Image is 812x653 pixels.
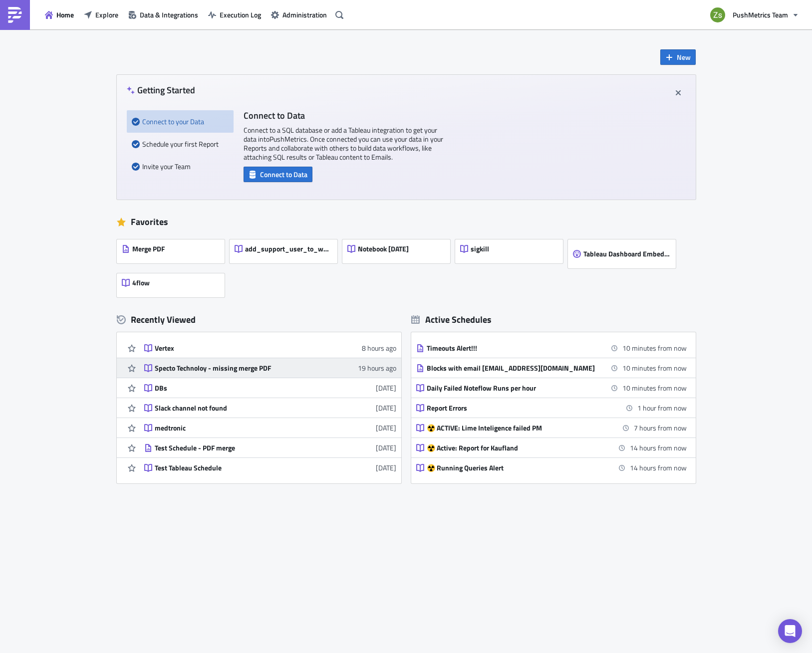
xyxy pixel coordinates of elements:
div: Test Schedule - PDF merge [155,443,329,452]
a: Specto Technoloy - missing merge PDF19 hours ago [144,358,396,378]
div: ☢️ Active: Report for Kaufland [427,443,601,452]
div: Invite your Team [132,155,229,178]
h4: Getting Started [127,85,195,95]
a: Slack channel not found[DATE] [144,398,396,418]
div: medtronic [155,424,329,433]
a: Vertex8 hours ago [144,338,396,358]
div: Favorites [117,215,696,229]
time: 2025-08-14 18:00 [622,343,687,353]
div: Schedule your first Report [132,133,229,155]
button: Connect to Data [244,167,312,182]
a: Report Errors1 hour from now [416,398,687,418]
button: New [660,49,696,65]
span: Notebook [DATE] [358,244,409,253]
a: Merge PDF [117,234,230,268]
a: Connect to Data [244,168,312,179]
a: ☢️ Running Queries Alert14 hours from now [416,458,687,477]
time: 2025-08-15 08:00 [630,442,687,453]
div: Timeouts Alert!!! [427,344,601,353]
div: Specto Technoloy - missing merge PDF [155,364,329,373]
time: 2025-08-12T09:09:53Z [376,442,396,453]
button: Home [40,7,79,22]
span: Data & Integrations [140,9,198,20]
time: 2025-08-14 19:00 [637,403,687,413]
span: 4flow [132,278,150,287]
a: Test Schedule - PDF merge[DATE] [144,438,396,457]
div: Connect to your Data [132,110,229,133]
time: 2025-08-15 01:00 [634,423,687,433]
a: 4flow [117,268,230,297]
time: 2025-08-14 18:00 [622,383,687,393]
a: ☢️ ACTIVE: Lime Inteligence failed PM7 hours from now [416,418,687,437]
button: Execution Log [203,7,266,22]
button: Administration [266,7,332,22]
a: Thumbnail PreviewTableau Dashboard Embed [DATE] [568,234,681,268]
img: Avatar [709,6,726,23]
a: DBs[DATE] [144,378,396,398]
span: New [677,52,691,62]
span: Execution Log [220,9,261,20]
span: Merge PDF [132,244,165,253]
button: Explore [79,7,123,22]
div: Recently Viewed [117,312,401,327]
div: DBs [155,384,329,393]
a: Blocks with email [EMAIL_ADDRESS][DOMAIN_NAME]10 minutes from now [416,358,687,378]
button: Data & Integrations [123,7,203,22]
time: 2025-08-15 08:00 [630,462,687,473]
time: 2025-08-13T08:55:11Z [376,403,396,413]
span: Administration [282,9,327,20]
time: 2025-08-13T20:04:52Z [358,363,396,373]
button: PushMetrics Team [704,4,805,26]
div: Blocks with email [EMAIL_ADDRESS][DOMAIN_NAME] [427,364,601,373]
span: Tableau Dashboard Embed [DATE] [583,249,670,258]
a: Notebook [DATE] [342,234,455,268]
a: ☢️ Active: Report for Kaufland14 hours from now [416,438,687,457]
span: add_support_user_to_workspace [245,244,332,253]
a: sigkill [455,234,568,268]
time: 2025-08-12T19:00:06Z [376,423,396,433]
h4: Connect to Data [244,110,443,121]
a: medtronic[DATE] [144,418,396,437]
div: Test Tableau Schedule [155,463,329,472]
span: Home [56,9,74,20]
div: Report Errors [427,404,601,413]
div: Slack channel not found [155,404,329,413]
time: 2025-08-12T08:56:45Z [376,462,396,473]
div: Vertex [155,344,329,353]
img: PushMetrics [7,7,23,23]
a: Test Tableau Schedule[DATE] [144,458,396,477]
p: Connect to a SQL database or add a Tableau integration to get your data into PushMetrics . Once c... [244,126,443,162]
span: sigkill [471,244,489,253]
div: ☢️ Running Queries Alert [427,463,601,472]
div: ☢️ ACTIVE: Lime Inteligence failed PM [427,424,601,433]
time: 2025-08-13T13:56:15Z [376,383,396,393]
a: Timeouts Alert!!!10 minutes from now [416,338,687,358]
time: 2025-08-14 18:00 [622,363,687,373]
span: Connect to Data [260,169,307,180]
time: 2025-08-14T07:19:10Z [362,343,396,353]
a: add_support_user_to_workspace [230,234,342,268]
div: Active Schedules [411,314,492,325]
span: PushMetrics Team [733,9,788,20]
span: Explore [95,9,118,20]
div: Daily Failed Noteflow Runs per hour [427,384,601,393]
div: Open Intercom Messenger [778,619,802,643]
a: Daily Failed Noteflow Runs per hour10 minutes from now [416,378,687,398]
